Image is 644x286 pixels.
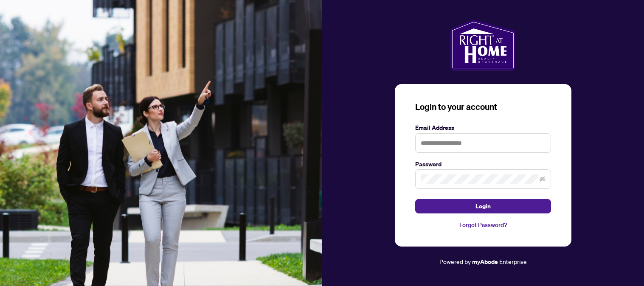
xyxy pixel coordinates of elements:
span: eye-invisible [540,176,546,182]
span: Login [475,199,491,213]
img: ma-logo [450,20,516,70]
h3: Login to your account [415,101,551,113]
span: Enterprise [499,258,527,265]
a: Forgot Password? [415,220,551,230]
a: myAbode [472,257,498,266]
span: Powered by [439,258,471,265]
label: Password [415,160,551,169]
label: Email Address [415,123,551,132]
button: Login [415,199,551,213]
